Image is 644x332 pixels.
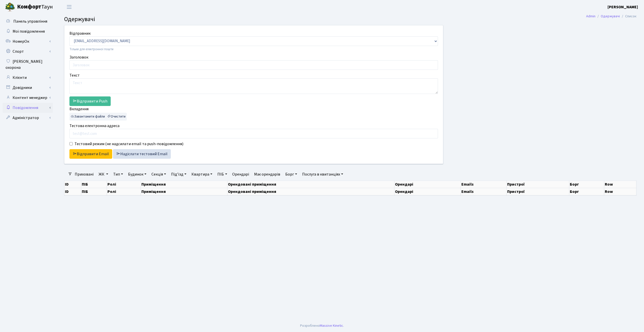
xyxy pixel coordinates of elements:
label: Тестова електронна адреса [69,123,119,129]
th: ID [64,181,81,188]
div: Розроблено . [300,323,344,328]
a: Надіслати тестовий Email [113,149,171,159]
a: Мої повідомлення [3,26,53,36]
button: Завантажити файли [69,113,106,121]
a: Квартира [189,170,214,179]
th: Орендовані приміщення [227,188,394,195]
a: Під'їзд [169,170,188,179]
span: Таун [17,3,53,11]
a: ЖК [97,170,110,179]
input: test@test.com [69,129,438,138]
a: Massive Kinetic [320,323,343,328]
a: Панель управління [3,16,53,26]
th: ID [64,188,81,195]
a: [PERSON_NAME] охорона [3,57,53,73]
a: Контент менеджер [3,93,53,103]
a: Секція [149,170,168,179]
a: Орендарі [230,170,251,179]
th: Emails [461,188,506,195]
nav: breadcrumb [579,11,644,22]
label: Вкладення [69,106,89,112]
th: Борг [569,181,604,188]
span: Мої повідомлення [13,29,45,34]
b: Комфорт [17,3,41,11]
a: Адміністратор [3,113,53,123]
div: ... [69,113,127,121]
a: Тип [111,170,125,179]
a: Повідомлення [3,103,53,113]
a: Борг [283,170,299,179]
span: Панель управління [13,19,47,24]
label: Відправник [69,30,91,36]
th: Приміщення [141,188,227,195]
a: Клієнти [3,73,53,83]
th: Row [604,188,636,195]
a: НомерОк [3,36,53,46]
a: [PERSON_NAME] [608,4,638,10]
th: Пристрої [506,188,569,195]
th: Emails [461,181,506,188]
th: Орендовані приміщення [227,181,394,188]
a: Послуга в квитанціях [300,170,345,179]
a: ПІБ [215,170,229,179]
th: Пристрої [506,181,569,188]
th: Приміщення [141,181,227,188]
th: ПІБ [81,181,107,188]
th: Борг [569,188,604,195]
img: logo.png [5,2,15,12]
th: Орендарі [394,188,461,195]
span: Одержувачі [64,15,95,24]
th: Ролі [107,181,141,188]
th: ПІБ [81,188,107,195]
button: Переключити навігацію [63,3,75,11]
th: Row [604,181,636,188]
a: Спорт [3,46,53,57]
a: Приховані [73,170,96,179]
li: Список [620,14,636,19]
a: Будинок [126,170,148,179]
button: Очистити [106,113,127,121]
a: Відправити Email [69,149,112,159]
a: Має орендарів [252,170,282,179]
label: Заголовок [69,54,88,60]
a: Відправити Push [69,96,111,106]
a: Admin [586,14,595,19]
th: Орендарі [394,181,461,188]
a: Одержувачі [601,14,620,19]
label: Тестовий режим (не надсилати email та push-повідомлення) [74,141,183,147]
label: Текст [69,72,80,78]
th: Ролі [107,188,141,195]
a: Довідники [3,83,53,93]
input: Заголовок [69,60,438,70]
small: Тільки для електронної пошти [69,47,113,51]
